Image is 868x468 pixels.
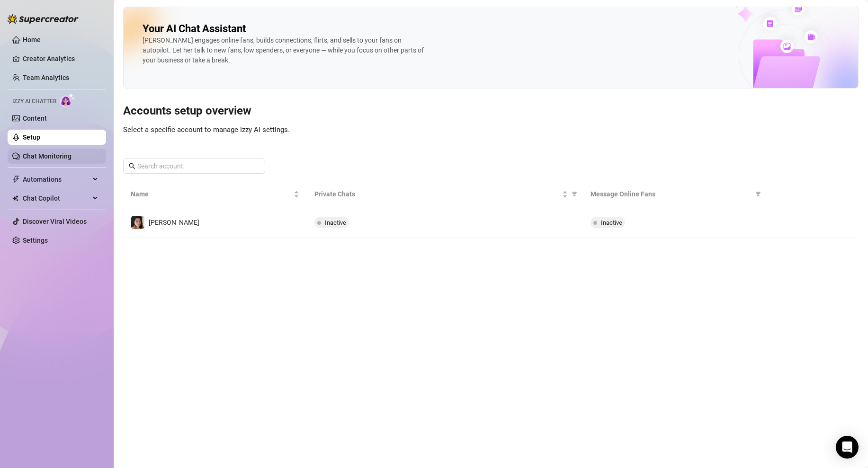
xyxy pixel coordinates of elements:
div: Open Intercom Messenger [836,436,859,459]
span: Inactive [601,219,622,226]
img: Luna [131,216,144,229]
span: Select a specific account to manage Izzy AI settings. [123,125,290,134]
a: Setup [23,133,40,141]
img: logo-BBDzfeDw.svg [8,14,79,24]
a: Team Analytics [23,74,69,81]
span: Automations [23,172,90,187]
a: Creator Analytics [23,51,98,66]
span: Private Chats [314,189,560,199]
th: Name [123,181,307,207]
span: Izzy AI Chatter [12,97,56,106]
img: Chat Copilot [12,195,18,202]
h2: Your AI Chat Assistant [143,22,246,35]
span: Name [131,189,292,199]
span: thunderbolt [12,176,20,183]
img: AI Chatter [60,93,75,107]
span: Inactive [325,219,346,226]
span: [PERSON_NAME] [149,219,199,226]
span: filter [753,187,763,201]
span: filter [755,191,761,197]
span: search [129,163,135,169]
a: Settings [23,237,48,244]
span: Message Online Fans [591,189,752,199]
span: Chat Copilot [23,191,90,206]
th: Private Chats [307,181,582,207]
div: [PERSON_NAME] engages online fans, builds connections, flirts, and sells to your fans on autopilo... [143,35,427,65]
a: Chat Monitoring [23,152,72,160]
input: Search account [137,161,252,171]
span: filter [570,187,579,201]
h3: Accounts setup overview [123,104,859,119]
a: Content [23,115,47,122]
span: filter [572,191,577,197]
a: Discover Viral Videos [23,218,87,225]
a: Home [23,36,41,44]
